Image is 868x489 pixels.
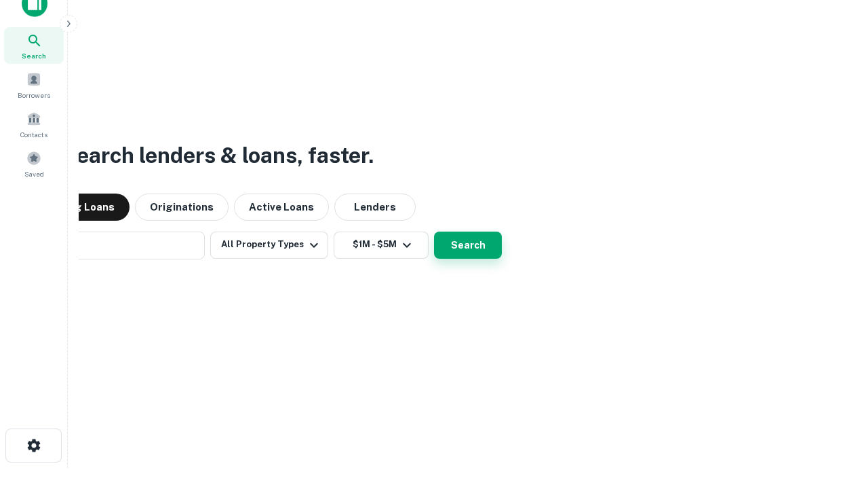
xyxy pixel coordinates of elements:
[800,380,868,446] iframe: Chat Widget
[334,194,416,221] button: Lenders
[4,106,64,143] a: Contacts
[434,232,502,259] button: Search
[4,27,64,64] a: Search
[20,129,47,140] span: Contacts
[334,232,429,259] button: $1M - $5M
[4,67,64,103] a: Borrowers
[22,50,46,61] span: Search
[62,139,374,172] h3: Search lenders & loans, faster.
[234,194,329,221] button: Active Loans
[4,145,64,182] a: Saved
[210,232,328,259] button: All Property Types
[24,168,44,179] span: Saved
[135,194,229,221] button: Originations
[18,90,50,101] span: Borrowers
